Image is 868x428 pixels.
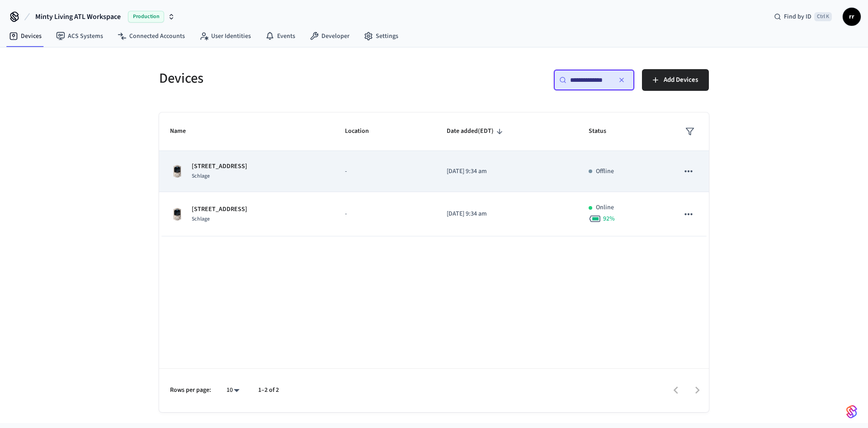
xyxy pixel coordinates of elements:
[302,28,357,44] a: Developer
[170,124,198,138] span: Name
[357,28,406,44] a: Settings
[642,69,709,91] button: Add Devices
[192,162,247,171] p: [STREET_ADDRESS]
[603,214,615,223] span: 92 %
[192,172,210,180] span: Schlage
[258,28,302,44] a: Events
[170,207,184,221] img: Schlage Sense Smart Deadbolt with Camelot Trim, Front
[345,124,381,138] span: Location
[664,74,698,86] span: Add Devices
[596,167,614,176] p: Offline
[447,167,567,176] p: [DATE] 9:34 am
[345,209,425,219] p: -
[2,28,49,44] a: Devices
[814,12,832,21] span: Ctrl K
[192,28,258,44] a: User Identities
[345,167,425,176] p: -
[596,203,614,212] p: Online
[844,9,860,25] span: rr
[767,9,839,25] div: Find by IDCtrl K
[222,384,244,397] div: 10
[192,215,210,223] span: Schlage
[589,124,618,138] span: Status
[258,386,279,395] p: 1–2 of 2
[170,164,184,179] img: Schlage Sense Smart Deadbolt with Camelot Trim, Front
[784,12,811,21] span: Find by ID
[447,209,567,219] p: [DATE] 9:34 am
[159,69,429,88] h5: Devices
[159,113,709,236] table: sticky table
[192,205,247,214] p: [STREET_ADDRESS]
[35,11,121,22] span: Minty Living ATL Workspace
[128,11,164,23] span: Production
[110,28,192,44] a: Connected Accounts
[843,8,861,26] button: rr
[49,28,110,44] a: ACS Systems
[846,404,857,419] img: SeamLogoGradient.69752ec5.svg
[447,124,505,138] span: Date added(EDT)
[170,386,211,395] p: Rows per page:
